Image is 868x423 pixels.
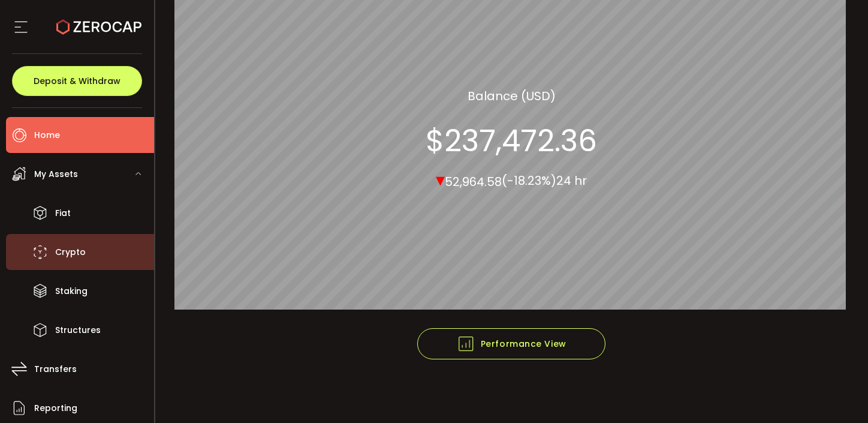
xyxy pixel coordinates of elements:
span: Home [34,127,60,144]
iframe: Chat Widget [599,19,868,423]
span: My Assets [34,166,78,183]
span: (-18.23%) [502,172,556,189]
span: Deposit & Withdraw [34,77,120,85]
span: Staking [55,283,88,300]
span: Performance View [457,335,566,353]
button: Deposit & Withdraw [12,66,142,96]
span: 24 hr [556,172,587,189]
section: $237,472.36 [426,122,597,158]
span: Transfers [34,361,77,378]
span: Crypto [55,244,86,261]
span: Reporting [34,400,77,417]
span: ▾ [436,166,445,192]
span: 52,964.58 [445,173,502,190]
span: Structures [55,322,101,339]
span: Fiat [55,205,71,222]
button: Performance View [417,328,605,359]
section: Balance (USD) [468,86,556,104]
